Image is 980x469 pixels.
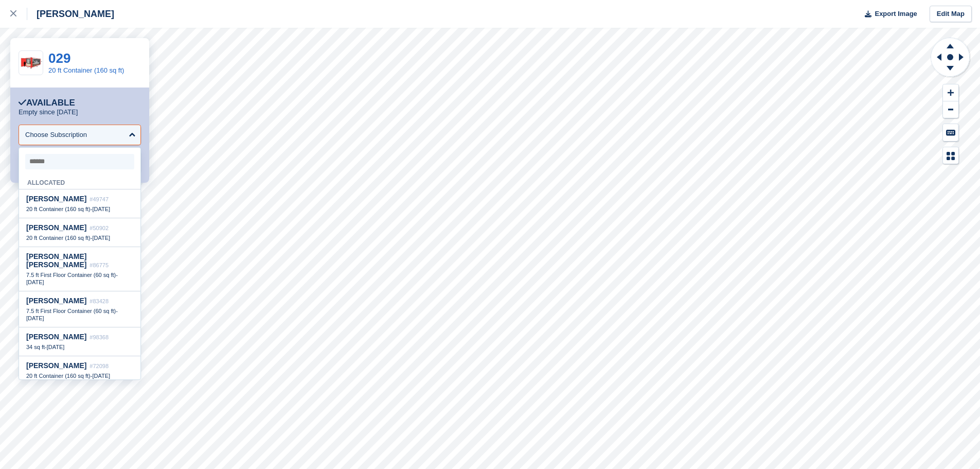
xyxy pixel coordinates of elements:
[90,225,109,231] span: #50902
[943,124,958,141] button: Keyboard Shortcuts
[48,66,124,74] a: 20 ft Container (160 sq ft)
[19,108,78,116] p: Empty since [DATE]
[26,271,133,286] div: -
[90,196,109,202] span: #49747
[26,223,86,232] span: [PERSON_NAME]
[26,252,86,269] span: [PERSON_NAME] [PERSON_NAME]
[90,334,109,340] span: #98368
[26,333,86,341] span: [PERSON_NAME]
[92,373,110,379] span: [DATE]
[930,6,972,23] a: Edit Map
[26,206,91,212] span: 20 ft Container (160 sq ft)
[26,343,133,351] div: -
[26,297,86,305] span: [PERSON_NAME]
[26,372,133,379] div: -
[26,373,91,379] span: 20 ft Container (160 sq ft)
[90,262,109,268] span: #86775
[943,84,958,101] button: Zoom In
[875,9,917,19] span: Export Image
[26,315,44,321] span: [DATE]
[27,8,114,20] div: [PERSON_NAME]
[26,361,86,370] span: [PERSON_NAME]
[48,50,70,66] a: 029
[19,98,75,108] div: Available
[47,344,65,350] span: [DATE]
[26,234,133,241] div: -
[92,235,110,241] span: [DATE]
[90,363,109,369] span: #72098
[19,173,140,189] div: Allocated
[943,101,958,118] button: Zoom Out
[26,195,86,203] span: [PERSON_NAME]
[90,298,109,304] span: #83428
[26,235,91,241] span: 20 ft Container (160 sq ft)
[26,279,44,285] span: [DATE]
[92,206,110,212] span: [DATE]
[859,6,917,23] button: Export Image
[26,272,116,278] span: 7.5 ft First Floor Container (60 sq ft)
[26,308,116,314] span: 7.5 ft First Floor Container (60 sq ft)
[19,55,43,71] img: 20ftContainerDiagram.jpg
[26,307,133,322] div: -
[943,147,958,164] button: Map Legend
[25,130,87,140] div: Choose Subscription
[26,205,133,213] div: -
[26,344,45,350] span: 34 sq ft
